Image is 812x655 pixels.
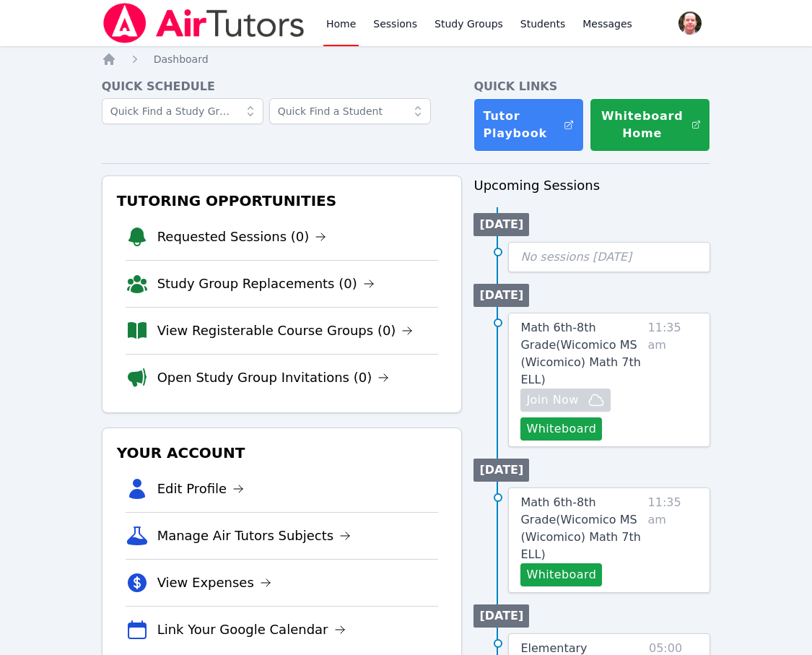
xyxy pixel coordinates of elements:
h3: Your Account [114,440,450,466]
span: Messages [582,17,632,31]
li: [DATE] [473,284,529,307]
button: Whiteboard [520,563,602,586]
input: Quick Find a Student [269,98,431,124]
a: Math 6th-8th Grade(Wicomico MS (Wicomico) Math 7th ELL) [520,319,642,389]
nav: Breadcrumb [102,52,711,66]
a: Edit Profile [157,479,245,499]
button: Join Now [520,389,610,412]
a: View Registerable Course Groups (0) [157,321,414,341]
a: Study Group Replacements (0) [157,274,375,294]
a: Link Your Google Calendar [157,620,346,640]
a: Dashboard [154,52,209,66]
span: 11:35 am [648,319,699,441]
button: Whiteboard [520,417,602,441]
h3: Tutoring Opportunities [114,188,450,214]
span: 11:35 am [648,494,699,586]
h4: Quick Links [473,78,710,95]
li: [DATE] [473,604,529,628]
span: Math 6th-8th Grade ( Wicomico MS (Wicomico) Math 7th ELL ) [520,321,640,386]
input: Quick Find a Study Group [102,98,263,124]
a: Open Study Group Invitations (0) [157,368,390,388]
li: [DATE] [473,213,529,236]
a: Math 6th-8th Grade(Wicomico MS (Wicomico) Math 7th ELL) [520,494,642,563]
a: View Expenses [157,573,271,593]
span: No sessions [DATE] [520,250,632,264]
h4: Quick Schedule [102,78,463,95]
h3: Upcoming Sessions [473,175,710,196]
span: Dashboard [154,53,209,65]
a: Tutor Playbook [473,98,583,152]
img: Air Tutors [102,3,306,43]
button: Whiteboard Home [590,98,711,152]
span: Math 6th-8th Grade ( Wicomico MS (Wicomico) Math 7th ELL ) [520,495,640,561]
a: Requested Sessions (0) [157,227,327,247]
a: Manage Air Tutors Subjects [157,526,352,546]
span: Join Now [526,391,578,409]
li: [DATE] [473,459,529,482]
